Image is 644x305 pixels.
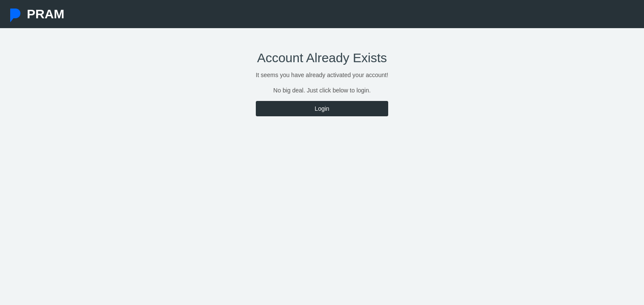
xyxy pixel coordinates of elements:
h2: Account Already Exists [256,50,388,66]
span: PRAM [27,7,64,21]
p: No big deal. Just click below to login. [256,86,388,95]
a: Login [256,101,388,116]
p: It seems you have already activated your account! [256,70,388,80]
img: Pram Partner [9,9,22,22]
